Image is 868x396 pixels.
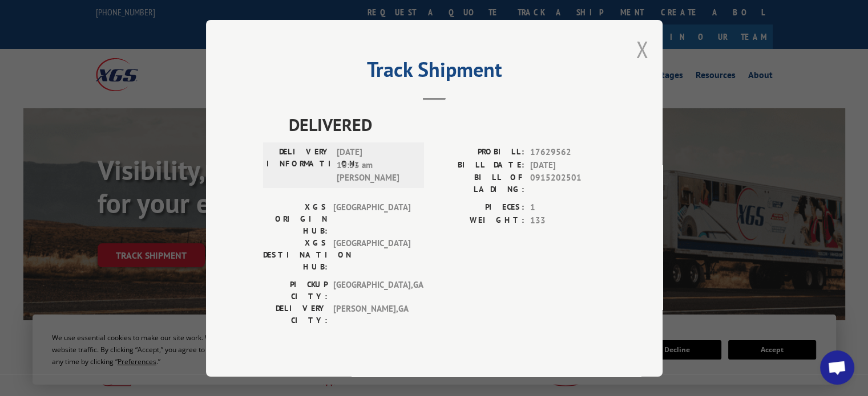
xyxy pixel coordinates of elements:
[636,34,648,64] button: Close modal
[530,146,605,159] span: 17629562
[263,303,328,326] label: DELIVERY CITY:
[263,237,328,273] label: XGS DESTINATION HUB:
[530,201,605,214] span: 1
[434,146,524,159] label: PROBILL:
[434,172,524,195] label: BILL OF LADING:
[530,172,605,195] span: 0915202501
[530,158,605,172] span: [DATE]
[337,146,414,185] span: [DATE] 10:53 am [PERSON_NAME]
[820,350,854,385] div: Open chat
[530,214,605,227] span: 133
[263,279,328,303] label: PICKUP CITY:
[333,201,410,237] span: [GEOGRAPHIC_DATA]
[333,303,410,326] span: [PERSON_NAME] , GA
[434,214,524,227] label: WEIGHT:
[289,112,605,137] span: DELIVERED
[267,146,331,185] label: DELIVERY INFORMATION:
[434,201,524,214] label: PIECES:
[263,201,328,237] label: XGS ORIGIN HUB:
[263,62,605,83] h2: Track Shipment
[333,237,410,273] span: [GEOGRAPHIC_DATA]
[333,279,410,303] span: [GEOGRAPHIC_DATA] , GA
[434,158,524,172] label: BILL DATE:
